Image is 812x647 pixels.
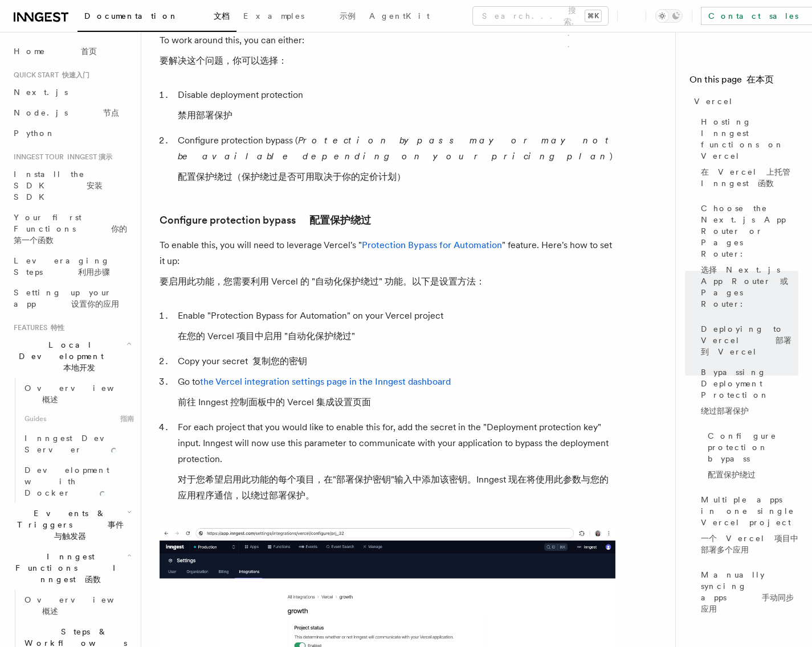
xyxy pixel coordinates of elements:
[77,3,236,32] a: Documentation 文档
[340,11,356,22] font: 示例
[63,363,95,373] font: 本地开发
[708,430,798,485] span: Configure protection bypass
[178,397,371,409] font: 前往 Inngest 控制面板中的 Vercel 集成设置页面
[243,11,356,20] span: Examples
[701,534,798,555] font: 一个 Vercel 项目中部署多个应用
[696,198,798,319] a: Choose the Next.js App Router or Pages Router:选择 Next.js App Router 或 Pages Router:
[214,11,230,22] font: 文档
[160,276,485,288] font: 要启用此功能，您需要利用 Vercel 的 "自动化保护绕过" 功能。以下是设置方法：
[655,9,683,23] button: Toggle dark mode
[174,308,615,349] li: Enable "Protection Bypass for Automation" on your Vercel project
[694,96,733,107] span: Vercel
[9,82,134,102] a: Next.js
[14,170,103,203] span: Install the SDK
[703,426,798,489] a: Configure protection bypass配置保护绕过
[701,203,798,314] span: Choose the Next.js App Router or Pages Router:
[20,428,134,460] a: Inngest Dev Server
[9,339,127,373] span: Local Development
[696,489,798,564] a: Multiple apps in one single Vercel project一个 Vercel 项目中部署多个应用
[9,250,134,282] a: Leveraging Steps 利用步骤
[473,7,608,25] button: Search... 搜索...⌘K
[9,551,127,585] span: Inngest Functions
[174,133,615,189] li: Configure protection bypass ( )
[178,331,355,343] font: 在您的 Vercel 项目中启用 "自动化保护绕过"
[178,171,406,183] font: 配置保护绕过（保护绕过是否可用取决于你的定价计划）
[9,282,134,314] a: Setting up your app 设置你的应用
[9,508,127,542] span: Events & Triggers
[103,108,119,118] font: 节点
[362,240,502,250] a: Protection Bypass for Automation
[25,384,160,405] span: Overview
[701,406,749,417] font: 绕过部署保护
[236,3,362,31] a: Examples 示例
[25,434,122,454] span: Inngest Dev Server
[9,41,134,61] a: Home 首页
[14,129,55,138] span: Python
[701,494,798,560] span: Multiple apps in one single Vercel project
[701,569,798,615] span: Manually syncing apps
[42,607,58,617] font: 概述
[81,47,97,57] font: 首页
[174,87,615,128] li: Disable deployment protection
[701,116,798,193] span: Hosting Inngest functions on Vercel
[708,470,756,480] font: 配置保护绕过
[9,378,134,503] div: Local Development 本地开发
[25,595,160,617] span: Overview
[20,378,134,410] a: Overview 概述
[746,74,774,86] font: 在本页
[20,460,134,503] a: Development with Docker
[9,153,112,162] span: Inngest tour
[9,546,134,590] button: Inngest Functions Inngest 函数
[67,153,112,162] font: Inngest 演示
[14,46,97,57] span: Home
[14,288,119,310] span: Setting up your app
[20,410,134,428] span: Guides
[9,123,134,143] a: Python
[14,108,119,118] span: Node.js
[701,366,798,421] span: Bypassing Deployment Protection
[174,374,615,415] li: Go to
[701,167,790,189] font: 在 Vercel 上托管 Inngest 函数
[696,319,798,362] a: Deploying to Vercel 部署到 Vercel
[20,590,134,621] a: Overview 概述
[696,564,798,619] a: Manually syncing apps 手动同步应用
[9,335,134,378] button: Local Development 本地开发
[696,112,798,198] a: Hosting Inngest functions on Vercel在 Vercel 上托管 Inngest 函数
[689,73,798,91] h4: On this page
[174,353,615,369] li: Copy your secret
[696,362,798,426] a: Bypassing Deployment Protection绕过部署保护
[9,164,134,207] a: Install the SDK 安装 SDK
[160,237,615,294] p: To enable this, you will need to leverage Vercel's " " feature. Here's how to set it up:
[9,207,134,250] a: Your first Functions 你的第一个函数
[362,3,436,31] a: AgentKit
[200,376,451,387] a: the Vercel integration settings page in the Inngest dashboard
[9,102,134,123] a: Node.js 节点
[71,299,119,310] font: 设置你的应用
[42,395,58,405] font: 概述
[14,256,110,278] span: Leveraging Steps
[9,503,134,546] button: Events & Triggers 事件与触发器
[78,267,110,278] font: 利用步骤
[701,265,788,310] font: 选择 Next.js App Router 或 Pages Router:
[120,415,134,424] font: 指南
[178,110,232,122] font: 禁用部署保护
[174,419,615,508] li: For each project that you would like to enable this for, add the secret in the "Deployment protec...
[309,214,371,227] font: 配置保护绕过
[585,10,601,22] kbd: ⌘K
[62,71,89,80] font: 快速入门
[9,71,89,80] span: Quick start
[160,55,287,67] font: 要解决这个问题，你可以选择：
[252,356,307,368] font: 复制您的密钥
[84,11,230,20] span: Documentation
[701,323,798,357] span: Deploying to Vercel
[160,32,615,73] p: To work around this, you can either:
[564,6,581,50] font: 搜索...
[689,91,798,112] a: Vercel
[178,135,614,162] em: Protection bypass may or may not be available depending on your pricing plan
[369,11,430,20] span: AgentKit
[25,465,109,497] span: Development with Docker
[14,213,127,246] span: Your first Functions
[178,474,609,502] font: 对于您希望启用此功能的每个项目，在"部署保护密钥"输入中添加该密钥。Inngest 现在将使用此参数与您的应用程序通信，以绕过部署保护。
[9,323,64,332] span: Features
[51,324,64,333] font: 特性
